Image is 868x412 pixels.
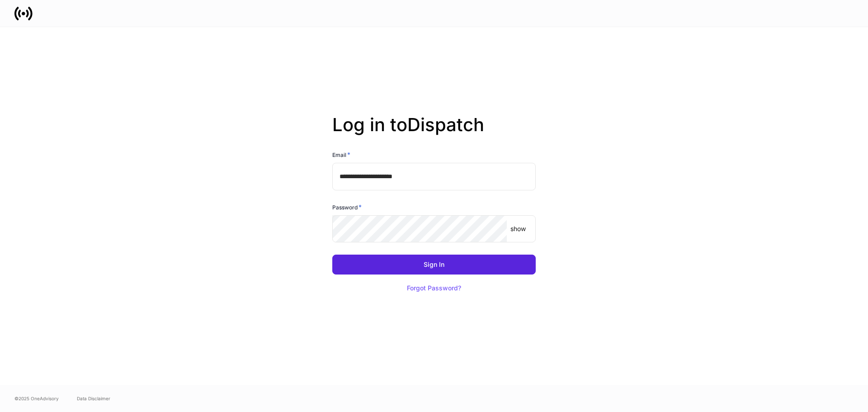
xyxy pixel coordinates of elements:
span: © 2025 OneAdvisory [14,395,59,402]
h6: Password [332,203,362,212]
p: show [510,224,526,233]
h2: Log in to Dispatch [332,114,536,150]
h6: Email [332,150,350,159]
button: Sign In [332,255,536,275]
div: Sign In [424,261,444,268]
button: Forgot Password? [396,278,472,298]
div: Forgot Password? [407,285,461,291]
a: Data Disclaimer [77,395,110,402]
